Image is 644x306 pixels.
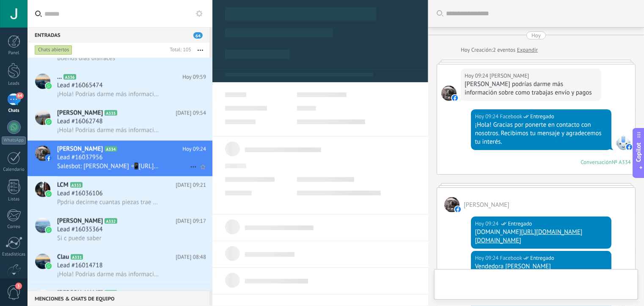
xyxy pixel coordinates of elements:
div: Vendedora [PERSON_NAME] [475,262,608,271]
img: icon [46,263,52,269]
span: A331 [71,254,83,260]
span: Si c puede saber [57,234,102,242]
span: [DATE] 09:21 [176,181,206,189]
div: Conversación [581,159,612,166]
span: Clau [57,253,69,261]
div: Menciones & Chats de equipo [28,291,209,306]
span: Lead #16014718 [57,261,103,270]
span: Hoy 09:59 [182,73,206,81]
img: facebook-sm.svg [452,95,458,101]
span: Hoy 09:24 [182,145,206,153]
span: 3 [15,283,22,289]
img: icon [46,191,52,197]
span: 64 [16,92,23,99]
span: 2 eventos [493,46,515,54]
a: avatariconLCMA333[DATE] 09:21Lead #16036106Ppdria decirme cuantas piezas trae las pacas aproximad... [28,177,212,212]
span: Antonio Medrano [444,197,460,212]
div: ¡Hola! Gracias por ponerte en contacto con nosotros. Recibimos tu mensaje y agradecemos tu interés. [475,121,608,146]
span: Lead #16062748 [57,117,103,126]
span: A334 [105,146,117,152]
div: Hoy 09:24 [475,254,500,262]
span: LCM [57,181,69,189]
span: [PERSON_NAME] [57,109,103,117]
div: WhatsApp [2,136,26,145]
span: ... [57,73,62,81]
span: Ppdria decirme cuantas piezas trae las pacas aproximadamente [57,198,160,206]
span: Entregado [530,254,554,262]
span: Buenos días disfraces [57,54,115,62]
div: Creación: [461,46,538,54]
div: [DOMAIN_NAME] [475,228,608,245]
div: № A334 [612,159,631,166]
div: Correo [2,224,26,230]
span: Lead #16037956 [57,153,103,162]
div: Hoy [461,46,471,54]
div: Hoy [531,31,541,39]
span: ¡Hola! Podrías darme más información de... [57,126,160,134]
span: [PERSON_NAME] [57,289,103,298]
span: A336 [63,74,76,80]
span: Antonio Medrano [464,201,509,209]
a: Expandir [517,46,538,54]
span: [DATE] 09:17 [176,217,206,225]
a: avatariconClauA331[DATE] 08:48Lead #16014718¡Hola! Podrías darme más información de... [28,249,212,284]
span: Facebook [500,254,522,262]
div: Chats abiertos [35,45,72,55]
img: facebook-sm.svg [455,206,461,212]
span: Antonio Medrano [490,72,529,80]
a: avataricon[PERSON_NAME]A332[DATE] 09:17Lead #16035364Si c puede saber [28,213,212,248]
div: Hoy 09:24 [465,72,490,80]
span: A335 [105,110,117,116]
a: avataricon...A336Hoy 09:59Lead #16065474¡Hola! Podrías darme más información de... [28,69,212,104]
span: Entregado [508,220,532,228]
span: Facebook [616,135,631,150]
span: [DATE] 08:48 [176,253,206,261]
img: facebook-sm.svg [626,144,632,150]
div: [PERSON_NAME] podrías darme más información sobre como trabajas envío y pagos [465,80,597,97]
img: icon [46,119,52,125]
button: Más [191,42,209,58]
span: Facebook [500,112,522,121]
span: [DATE] 09:54 [176,109,206,117]
div: Total: 105 [166,46,191,54]
img: icon [46,227,52,233]
a: avataricon[PERSON_NAME]A334Hoy 09:24Lead #16037956Salesbot: [PERSON_NAME] 📲[URL][DOMAIN_NAME] si ... [28,141,212,176]
div: Listas [2,197,26,202]
div: Estadísticas [2,252,26,257]
a: avataricon[PERSON_NAME]A335[DATE] 09:54Lead #16062748¡Hola! Podrías darme más información de... [28,105,212,140]
div: Hoy 09:24 [475,112,500,121]
a: [URL][DOMAIN_NAME][DOMAIN_NAME] [475,228,582,245]
span: Copilot [635,143,643,162]
span: ¡Hola! Podrías darme más información de... [57,270,160,278]
span: A330 [105,290,117,296]
img: icon [46,155,52,161]
span: Lead #16065474 [57,81,103,90]
span: A333 [70,182,83,188]
img: icon [46,83,52,89]
span: Salesbot: [PERSON_NAME] 📲[URL][DOMAIN_NAME] si gusta mandarme mensajito para más info 👩🏻‍💻Grupo d... [57,162,160,170]
span: A332 [105,218,117,224]
div: Chats [2,108,26,114]
div: Leads [2,81,26,86]
span: [PERSON_NAME] [57,145,103,153]
div: Hoy 09:24 [475,220,500,228]
span: Entregado [530,112,554,121]
div: Entradas [28,27,209,42]
span: ¡Hola! Podrías darme más información de... [57,90,160,98]
div: Calendario [2,167,26,172]
span: 64 [193,32,203,39]
span: Lead #16036106 [57,189,103,198]
span: Lead #16035364 [57,225,103,234]
span: [PERSON_NAME] [57,217,103,225]
div: Panel [2,50,26,56]
span: Antonio Medrano [441,86,457,101]
span: Hoy 08:47 [182,289,206,298]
